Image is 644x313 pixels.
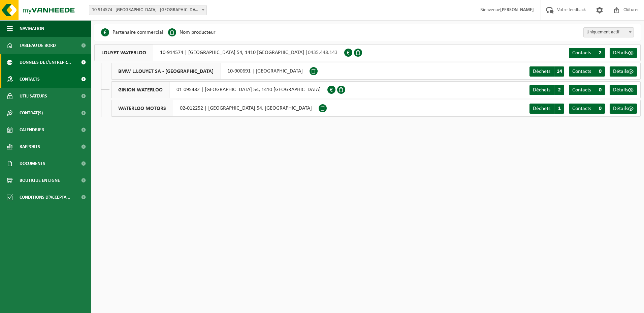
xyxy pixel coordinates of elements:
[595,85,605,95] span: 0
[572,50,591,56] span: Contacts
[111,81,327,98] div: 01-095482 | [GEOGRAPHIC_DATA] 54, 1410 [GEOGRAPHIC_DATA]
[20,138,40,155] span: Rapports
[610,104,637,114] a: Détails
[20,88,47,105] span: Utilisateurs
[613,87,628,93] span: Détails
[533,87,550,93] span: Déchets
[533,69,550,74] span: Déchets
[595,66,605,77] span: 0
[533,106,550,111] span: Déchets
[610,48,637,58] a: Détails
[595,104,605,114] span: 0
[572,106,591,111] span: Contacts
[89,5,206,15] span: 10-914574 - LOUYET WATERLOO - WATERLOO
[610,66,637,77] a: Détails
[529,104,564,114] a: Déchets 1
[610,85,637,95] a: Détails
[569,104,605,114] a: Contacts 0
[572,69,591,74] span: Contacts
[554,85,564,95] span: 2
[569,85,605,95] a: Contacts 0
[613,106,628,111] span: Détails
[554,66,564,77] span: 14
[308,50,337,55] span: 0435.448.143
[111,63,221,79] span: BMW L.LOUYET SA - [GEOGRAPHIC_DATA]
[111,100,319,117] div: 02-012252 | [GEOGRAPHIC_DATA] 54, [GEOGRAPHIC_DATA]
[572,87,591,93] span: Contacts
[168,27,216,37] li: Nom producteur
[529,85,564,95] a: Déchets 2
[89,5,207,15] span: 10-914574 - LOUYET WATERLOO - WATERLOO
[529,66,564,77] a: Déchets 14
[500,7,534,12] strong: [PERSON_NAME]
[111,63,310,80] div: 10-900691 | [GEOGRAPHIC_DATA]
[20,71,40,88] span: Contacts
[20,121,44,138] span: Calendrier
[111,100,173,116] span: WATERLOO MOTORS
[569,48,605,58] a: Contacts 2
[20,172,60,189] span: Boutique en ligne
[20,105,43,121] span: Contrat(s)
[595,48,605,58] span: 2
[111,82,170,98] span: GINION WATERLOO
[613,50,628,56] span: Détails
[20,155,45,172] span: Documents
[94,44,344,61] div: 10-914574 | [GEOGRAPHIC_DATA] 54, 1410 [GEOGRAPHIC_DATA] |
[20,54,71,71] span: Données de l'entrepr...
[569,66,605,77] a: Contacts 0
[95,45,153,61] span: LOUYET WATERLOO
[20,189,70,206] span: Conditions d'accepta...
[584,28,634,37] span: Uniquement actif
[613,69,628,74] span: Détails
[101,27,163,37] li: Partenaire commercial
[554,104,564,114] span: 1
[20,20,44,37] span: Navigation
[20,37,56,54] span: Tableau de bord
[583,27,634,37] span: Uniquement actif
